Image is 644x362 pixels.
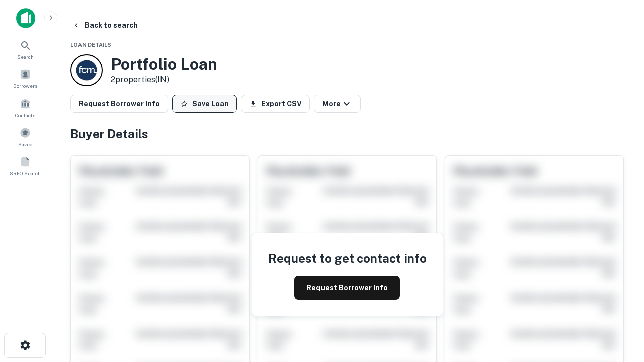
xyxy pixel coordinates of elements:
[111,55,217,74] h3: Portfolio Loan
[3,65,47,92] a: Borrowers
[111,74,217,86] p: 2 properties (IN)
[268,249,427,267] h4: Request to get contact info
[18,140,33,148] span: Saved
[15,111,35,119] span: Contacts
[294,276,400,300] button: Request Borrower Info
[3,123,47,150] a: Saved
[594,282,644,330] iframe: Chat Widget
[70,95,168,113] button: Request Borrower Info
[172,95,237,113] button: Save Loan
[3,94,47,121] a: Contacts
[3,152,47,179] a: SREO Search
[70,42,111,48] span: Loan Details
[3,36,47,63] a: Search
[10,169,41,177] span: SREO Search
[68,16,142,34] button: Back to search
[17,53,34,61] span: Search
[13,82,37,90] span: Borrowers
[241,95,310,113] button: Export CSV
[70,125,624,143] h4: Buyer Details
[16,8,35,28] img: capitalize-icon.png
[314,95,361,113] button: More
